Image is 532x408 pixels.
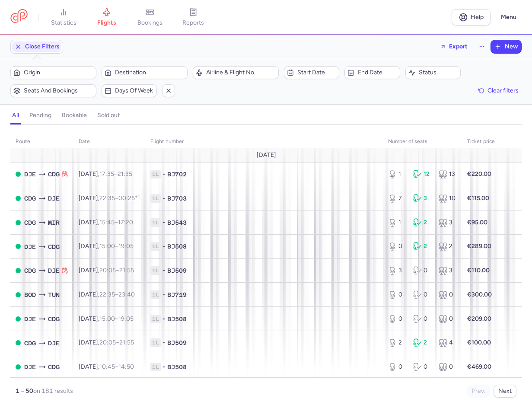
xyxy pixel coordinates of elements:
[99,170,132,178] span: –
[10,84,96,97] button: Seats and bookings
[413,315,431,323] div: 0
[413,290,431,299] div: 0
[119,267,134,274] time: 21:55
[487,87,519,94] span: Clear filters
[467,291,492,298] strong: €300.00
[413,363,431,371] div: 0
[162,194,166,203] span: •
[10,9,28,25] a: CitizenPlane red outlined logo
[413,242,431,251] div: 2
[79,291,135,298] span: [DATE],
[11,40,63,53] button: Close Filters
[496,9,522,25] button: Menu
[79,219,133,226] span: [DATE],
[99,339,134,346] span: –
[413,170,431,178] div: 12
[99,267,134,274] span: –
[79,315,134,322] span: [DATE],
[383,135,462,148] th: number of seats
[467,339,491,346] strong: €100.00
[24,194,36,203] span: CDG
[491,40,521,53] button: New
[137,19,162,27] span: bookings
[115,69,185,76] span: Destination
[162,338,166,347] span: •
[150,315,161,323] span: 1L
[462,135,500,148] th: Ticket price
[33,387,73,395] span: on 181 results
[467,315,491,322] strong: €209.00
[467,363,491,370] strong: €469.00
[439,338,457,347] div: 4
[452,9,491,25] a: Help
[99,363,134,370] span: –
[167,338,187,347] span: BJ509
[42,8,85,27] a: statistics
[439,242,457,251] div: 2
[118,315,134,322] time: 19:05
[439,363,457,371] div: 0
[48,338,60,348] span: DJE
[102,84,157,97] button: Days of week
[99,339,116,346] time: 20:05
[97,112,120,119] h4: sold out
[62,112,87,119] h4: bookable
[12,112,19,119] h4: all
[79,363,134,370] span: [DATE],
[128,8,172,27] a: bookings
[297,69,337,76] span: Start date
[467,385,490,398] button: Prev.
[135,194,140,199] sup: +1
[434,40,473,54] button: Export
[388,170,406,178] div: 1
[99,267,116,274] time: 20:05
[118,242,134,250] time: 19:05
[24,169,36,179] span: DJE
[439,218,457,227] div: 3
[467,242,491,250] strong: €289.00
[48,218,60,227] span: MIR
[24,218,36,227] span: CDG
[162,170,166,178] span: •
[358,69,397,76] span: End date
[388,194,406,203] div: 7
[79,170,132,178] span: [DATE],
[99,315,134,322] span: –
[467,194,489,202] strong: €115.00
[24,362,36,372] span: DJE
[167,363,187,371] span: BJ508
[99,242,134,250] span: –
[505,43,518,50] span: New
[48,314,60,324] span: CDG
[79,339,134,346] span: [DATE],
[167,315,187,323] span: BJ508
[167,242,187,251] span: BJ508
[99,291,135,298] span: –
[419,69,458,76] span: Status
[439,266,457,275] div: 3
[388,290,406,299] div: 0
[145,135,383,148] th: Flight number
[475,84,522,97] button: Clear filters
[99,242,115,250] time: 15:00
[439,194,457,203] div: 10
[388,218,406,227] div: 1
[51,19,76,27] span: statistics
[24,266,36,275] span: CDG
[29,112,51,119] h4: pending
[10,135,73,148] th: route
[256,152,276,159] span: [DATE]
[24,242,36,252] span: DJE
[99,363,115,370] time: 10:45
[150,266,161,275] span: 1L
[48,290,60,300] span: TUN
[99,315,115,322] time: 15:00
[118,291,135,298] time: 23:40
[150,194,161,203] span: 1L
[24,87,93,94] span: Seats and bookings
[24,290,36,300] span: BOD
[99,194,140,202] span: –
[172,8,215,27] a: reports
[118,170,132,178] time: 21:35
[344,66,400,79] button: End date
